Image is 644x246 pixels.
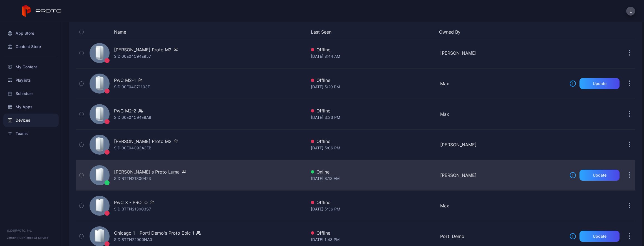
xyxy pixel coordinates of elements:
[579,78,620,89] button: Update
[440,141,565,148] div: [PERSON_NAME]
[311,175,436,182] div: [DATE] 8:13 AM
[311,114,436,121] div: [DATE] 3:33 PM
[440,233,565,240] div: Portl Demo
[114,46,172,53] div: [PERSON_NAME] Proto M2
[440,50,565,56] div: [PERSON_NAME]
[114,84,150,90] div: SID: 00E04C71103F
[593,81,606,86] div: Update
[567,29,617,35] div: Update Device
[439,29,563,35] button: Owned By
[3,114,59,127] a: Devices
[311,230,436,236] div: Offline
[114,199,148,206] div: PwC X - PROTO
[311,29,435,35] button: Last Seen
[114,230,194,236] div: Chicago 1 - Portl Demo's Proto Epic 1
[3,40,59,53] a: Content Store
[114,114,151,121] div: SID: 00E04C94E9A9
[25,236,48,239] a: Terms Of Service
[311,77,436,84] div: Offline
[114,169,180,175] div: [PERSON_NAME]'s Proto Luma
[311,107,436,114] div: Offline
[311,236,436,243] div: [DATE] 1:48 PM
[440,80,565,87] div: Max
[3,127,59,140] a: Teams
[440,111,565,117] div: Max
[593,234,606,239] div: Update
[440,172,565,179] div: [PERSON_NAME]
[311,53,436,60] div: [DATE] 8:44 AM
[311,206,436,212] div: [DATE] 5:36 PM
[311,84,436,90] div: [DATE] 5:20 PM
[311,46,436,53] div: Offline
[114,175,151,182] div: SID: BTTN21300423
[311,169,436,175] div: Online
[626,7,635,16] button: L
[3,60,59,74] a: My Content
[114,145,151,151] div: SID: 00E04C93A3EB
[3,27,59,40] a: App Store
[114,29,126,35] button: Name
[579,170,620,181] button: Update
[3,100,59,114] a: My Apps
[114,206,151,212] div: SID: BTTN213003S7
[3,74,59,87] a: Playlists
[114,138,172,145] div: [PERSON_NAME] Proto M2
[579,231,620,242] button: Update
[114,77,136,84] div: PwC M2-1
[311,199,436,206] div: Offline
[3,87,59,100] a: Schedule
[311,145,436,151] div: [DATE] 5:06 PM
[7,228,55,233] div: © 2025 PROTO, Inc.
[624,29,635,35] div: Options
[440,202,565,209] div: Max
[114,236,152,243] div: SID: BTTN22900NA0
[7,236,25,239] span: Version 1.13.1 •
[114,107,136,114] div: PwC M2-2
[311,138,436,145] div: Offline
[114,53,151,60] div: SID: 00E04C94E957
[593,173,606,177] div: Update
